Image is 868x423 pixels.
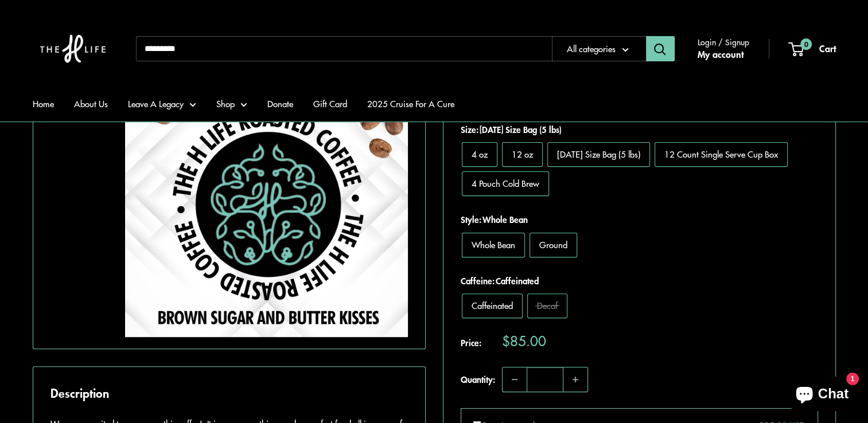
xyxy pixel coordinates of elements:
a: Shop [216,96,247,112]
label: 12 Count Single Serve Cup Box [655,142,788,167]
span: 12 oz [512,148,533,160]
a: Home [33,96,54,112]
label: Ground [530,233,577,257]
a: 2025 Cruise For A Cure [367,96,454,112]
inbox-online-store-chat: Shopify online store chat [785,377,859,414]
h2: Description [50,384,408,402]
span: Whole Bean [481,213,528,226]
label: Quantity: [461,363,502,392]
span: Decaf [537,299,558,311]
a: Donate [267,96,293,112]
span: $85.00 [502,334,546,347]
span: Login / Signup [698,34,749,49]
label: 4 oz [462,142,497,167]
span: 4 oz [472,148,488,160]
span: Cart [819,41,836,55]
span: Caffeinated [472,299,513,311]
span: Price: [461,334,502,351]
img: Brown Sugar and Butter Kisses [125,54,408,337]
a: Leave A Legacy [128,96,196,112]
span: 0 [800,38,811,50]
label: Whole Bean [462,233,525,257]
span: 4 Pouch Cold Brew [472,177,539,189]
button: Decrease quantity [503,367,527,391]
label: 4 Pouch Cold Brew [462,171,549,196]
input: Search... [136,36,552,61]
a: My account [698,46,744,63]
label: 12 oz [502,142,543,167]
span: [DATE] Size Bag (5 lbs) [478,123,562,136]
span: Size: [461,122,818,138]
span: Ground [539,238,567,250]
label: Monday Size Bag (5 lbs) [547,142,650,167]
span: Caffeine: [461,273,818,289]
span: [DATE] Size Bag (5 lbs) [557,148,640,160]
input: Quantity [527,367,563,391]
a: About Us [74,96,108,112]
button: Search [646,36,675,61]
label: Caffeinated [462,293,523,318]
span: Caffeinated [495,275,539,287]
span: Whole Bean [472,238,515,250]
label: Decaf [527,293,567,318]
span: Style: [461,211,818,228]
span: 12 Count Single Serve Cup Box [664,148,778,160]
a: 0 Cart [789,40,836,57]
img: The H Life [33,11,113,86]
button: Increase quantity [563,367,587,391]
a: Gift Card [313,96,347,112]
